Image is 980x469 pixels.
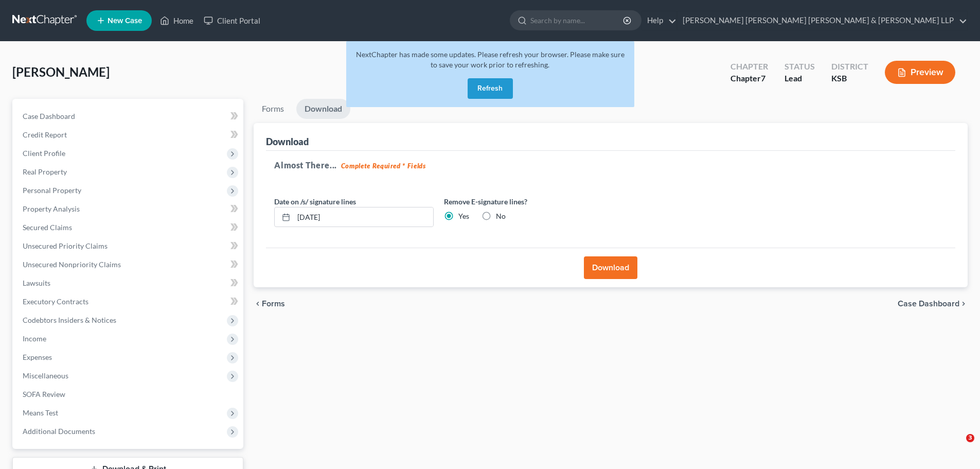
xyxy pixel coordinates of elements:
[23,390,65,398] span: SOFA Review
[23,316,116,324] span: Codebtors Insiders & Notices
[785,73,815,84] div: Lead
[898,300,968,308] a: Case Dashboard chevron_right
[266,135,309,148] div: Download
[945,434,970,459] iframe: Intercom live chat
[458,211,469,221] label: Yes
[14,292,243,311] a: Executory Contracts
[262,300,285,308] span: Forms
[23,130,67,139] span: Credit Report
[530,11,625,30] input: Search by name...
[966,434,974,442] span: 3
[14,218,243,237] a: Secured Claims
[274,159,947,171] h5: Almost There...
[678,11,967,30] a: [PERSON_NAME] [PERSON_NAME] [PERSON_NAME] & [PERSON_NAME] LLP
[23,371,68,380] span: Miscellaneous
[23,223,72,232] span: Secured Claims
[14,200,243,218] a: Property Analysis
[584,256,637,279] button: Download
[23,167,67,176] span: Real Property
[785,61,815,73] div: Status
[23,112,75,120] span: Case Dashboard
[296,99,350,119] a: Download
[356,50,625,69] span: NextChapter has made some updates. Please refresh your browser. Please make sure to save your wor...
[23,408,58,417] span: Means Test
[959,300,968,308] i: chevron_right
[341,162,426,170] strong: Complete Required * Fields
[14,237,243,255] a: Unsecured Priority Claims
[761,73,765,83] span: 7
[831,73,868,84] div: KSB
[23,427,95,436] span: Additional Documents
[14,385,243,404] a: SOFA Review
[898,300,959,308] span: Case Dashboard
[23,186,81,195] span: Personal Property
[155,11,199,30] a: Home
[23,353,52,361] span: Expenses
[254,300,299,308] button: chevron_left Forms
[642,11,676,30] a: Help
[885,61,955,84] button: Preview
[14,107,243,126] a: Case Dashboard
[831,61,868,73] div: District
[12,64,110,79] span: [PERSON_NAME]
[23,260,121,269] span: Unsecured Nonpriority Claims
[468,78,513,99] button: Refresh
[23,204,80,213] span: Property Analysis
[294,207,433,227] input: MM/DD/YYYY
[23,241,108,250] span: Unsecured Priority Claims
[14,126,243,144] a: Credit Report
[254,99,292,119] a: Forms
[23,149,65,158] span: Client Profile
[14,274,243,292] a: Lawsuits
[444,196,603,207] label: Remove E-signature lines?
[730,61,768,73] div: Chapter
[108,17,142,25] span: New Case
[23,297,88,306] span: Executory Contracts
[730,73,768,84] div: Chapter
[199,11,265,30] a: Client Portal
[496,211,506,221] label: No
[14,255,243,274] a: Unsecured Nonpriority Claims
[23,334,46,343] span: Income
[23,279,50,287] span: Lawsuits
[254,300,262,308] i: chevron_left
[274,196,356,207] label: Date on /s/ signature lines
